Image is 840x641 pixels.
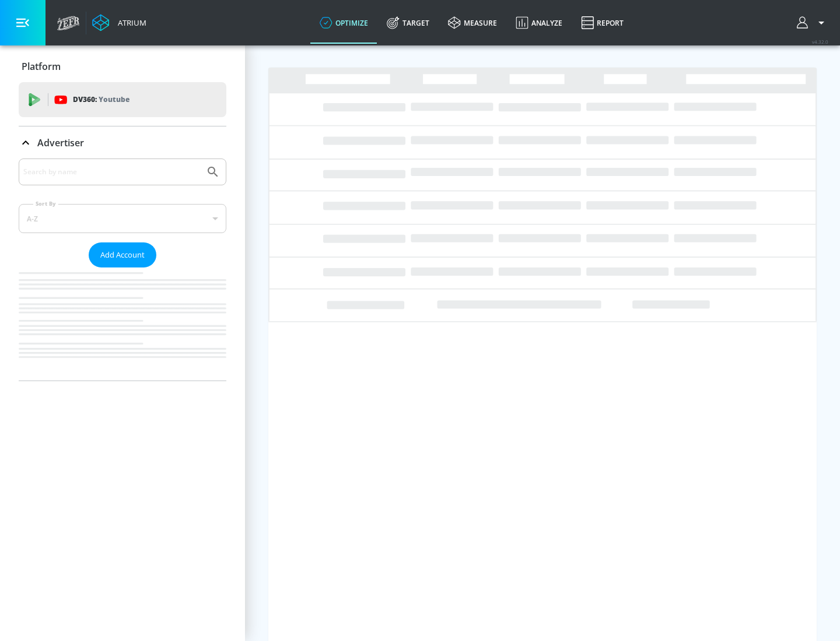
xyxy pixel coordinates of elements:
div: Advertiser [19,159,226,381]
div: DV360: Youtube [19,82,226,117]
div: Atrium [113,17,146,28]
div: Advertiser [19,126,226,159]
p: Youtube [99,93,129,105]
button: Add Account [89,242,156,267]
label: Sort By [33,200,58,207]
span: Add Account [100,248,145,262]
div: A-Z [19,204,226,233]
a: Target [377,2,439,44]
a: Report [572,2,633,44]
a: measure [439,2,506,44]
div: Platform [19,50,226,83]
nav: list of Advertiser [19,267,226,381]
p: Advertiser [37,136,84,149]
a: optimize [310,2,377,44]
span: v 4.32.0 [812,38,828,45]
a: Analyze [506,2,572,44]
p: DV360: [73,93,129,106]
p: Platform [22,60,61,73]
a: Atrium [92,14,146,31]
input: Search by name [23,164,200,179]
